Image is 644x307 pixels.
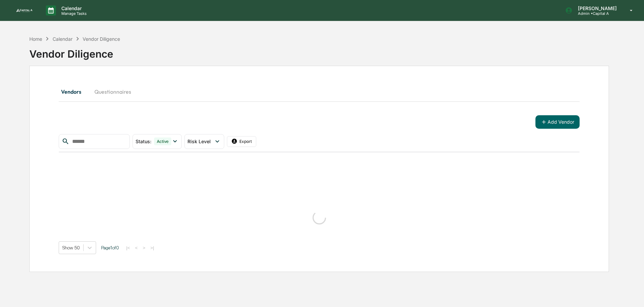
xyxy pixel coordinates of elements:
[16,9,32,12] img: logo
[573,11,620,16] p: Admin • Capital A
[29,42,609,60] div: Vendor Diligence
[124,245,132,251] button: |<
[56,5,90,11] p: Calendar
[89,84,137,100] button: Questionnaires
[148,245,156,251] button: >|
[59,84,580,100] div: secondary tabs example
[101,245,119,250] span: Page 1 of 0
[227,136,257,147] button: Export
[53,36,72,42] div: Calendar
[29,36,42,42] div: Home
[59,84,89,100] button: Vendors
[133,245,140,251] button: <
[141,245,147,251] button: >
[83,36,120,42] div: Vendor Diligence
[56,11,90,16] p: Manage Tasks
[187,139,211,144] span: Risk Level
[573,5,620,11] p: [PERSON_NAME]
[136,139,151,144] span: Status :
[535,115,580,129] button: Add Vendor
[154,137,172,145] div: Active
